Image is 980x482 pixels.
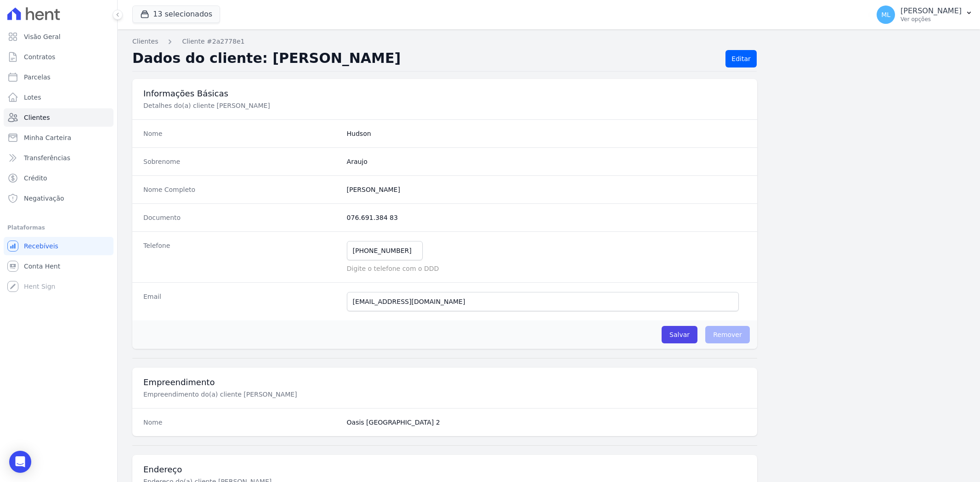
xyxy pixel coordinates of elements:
a: Clientes [4,108,113,127]
p: Digite o telefone com o DDD [347,264,746,273]
span: Conta Hent [24,262,60,271]
dd: [PERSON_NAME] [347,185,746,194]
input: Salvar [662,326,697,343]
span: Recebíveis [24,241,58,251]
span: Visão Geral [24,32,61,41]
p: Empreendimento do(a) cliente [PERSON_NAME] [143,390,452,399]
a: Crédito [4,169,113,187]
h3: Endereço [143,464,746,475]
dt: Documento [143,213,340,222]
nav: Breadcrumb [132,37,965,46]
a: Contratos [4,48,113,66]
h3: Empreendimento [143,377,746,388]
h3: Informações Básicas [143,88,746,99]
p: Detalhes do(a) cliente [PERSON_NAME] [143,101,452,110]
h2: Dados do cliente: [PERSON_NAME] [132,50,718,67]
a: Recebíveis [4,237,113,255]
a: Minha Carteira [4,129,113,147]
button: 13 selecionados [132,6,220,23]
span: Transferências [24,153,70,163]
span: Contratos [24,52,55,62]
dd: 076.691.384 83 [347,213,746,222]
a: Cliente #2a2778e1 [182,37,244,46]
dd: Oasis [GEOGRAPHIC_DATA] 2 [347,418,746,427]
p: [PERSON_NAME] [901,6,962,16]
a: Lotes [4,88,113,106]
dt: Nome [143,129,340,138]
p: Ver opções [901,16,962,23]
span: Negativação [24,194,64,203]
dd: Hudson [347,129,746,138]
dd: Araujo [347,157,746,166]
a: Conta Hent [4,257,113,275]
a: Editar [725,50,756,67]
a: Clientes [132,37,158,46]
span: Clientes [24,113,50,122]
span: Lotes [24,93,41,102]
span: ML [881,11,890,18]
dt: Telefone [143,241,340,273]
dt: Email [143,292,340,311]
a: Parcelas [4,68,113,86]
dt: Sobrenome [143,157,340,166]
a: Negativação [4,189,113,207]
span: Parcelas [24,73,51,82]
a: Visão Geral [4,28,113,46]
a: Transferências [4,149,113,167]
div: Plataformas [7,222,110,233]
div: Open Intercom Messenger [9,451,31,473]
span: Remover [705,326,750,343]
dt: Nome [143,418,340,427]
span: Minha Carteira [24,133,71,142]
dt: Nome Completo [143,185,340,194]
button: ML [PERSON_NAME] Ver opções [869,2,980,28]
span: Crédito [24,174,47,183]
